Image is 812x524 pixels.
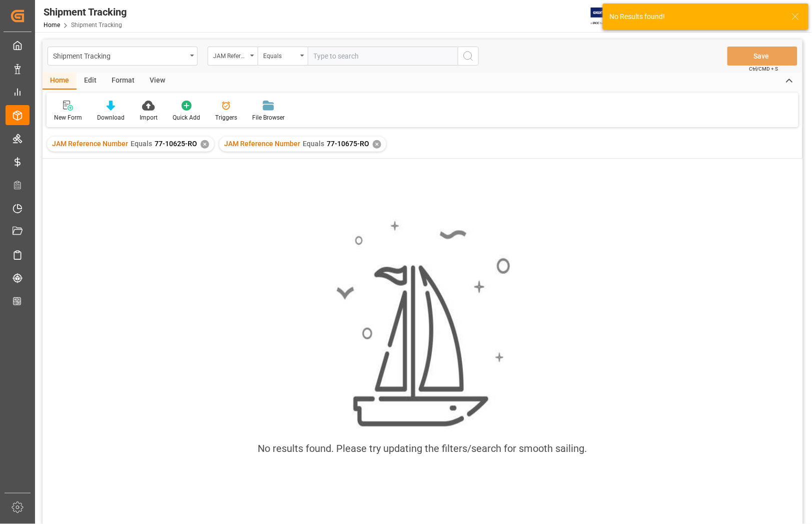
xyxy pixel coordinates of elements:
[252,113,285,122] div: File Browser
[610,12,782,22] div: No Results found!
[48,47,198,66] button: open menu
[224,140,300,148] span: JAM Reference Number
[327,140,369,148] span: 77-10675-RO
[303,140,324,148] span: Equals
[749,65,778,73] span: Ctrl/CMD + S
[201,140,209,149] div: ✕
[142,73,173,90] div: View
[727,47,797,66] button: Save
[52,140,128,148] span: JAM Reference Number
[77,73,104,90] div: Edit
[54,113,82,122] div: New Form
[373,140,381,149] div: ✕
[97,113,125,122] div: Download
[591,8,625,25] img: Exertis%20JAM%20-%20Email%20Logo.jpg_1722504956.jpg
[43,73,77,90] div: Home
[263,49,297,61] div: Equals
[173,113,200,122] div: Quick Add
[140,113,158,122] div: Import
[213,49,247,61] div: JAM Reference Number
[44,22,60,29] a: Home
[53,49,187,62] div: Shipment Tracking
[308,47,458,66] input: Type to search
[258,47,308,66] button: open menu
[131,140,152,148] span: Equals
[215,113,237,122] div: Triggers
[155,140,197,148] span: 77-10625-RO
[44,5,127,20] div: Shipment Tracking
[258,441,587,456] div: No results found. Please try updating the filters/search for smooth sailing.
[104,73,142,90] div: Format
[208,47,258,66] button: open menu
[335,219,510,429] img: smooth_sailing.jpeg
[458,47,479,66] button: search button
